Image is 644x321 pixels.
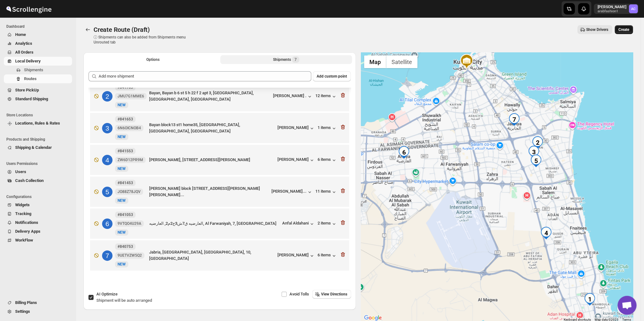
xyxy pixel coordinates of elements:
[4,298,72,307] button: Billing Plans
[15,50,33,55] span: All Orders
[15,229,40,234] span: Delivery Apps
[96,298,152,303] span: Shipment will be auto arranged
[586,27,608,32] span: Show Drivers
[631,7,635,11] text: AC
[4,176,72,185] button: Cash Collection
[6,113,73,118] span: Store Locations
[318,125,337,131] div: 1 items
[118,166,126,171] span: NEW
[149,249,275,262] div: Jabria, [GEOGRAPHIC_DATA], [GEOGRAPHIC_DATA], 10, [GEOGRAPHIC_DATA]
[530,155,542,167] div: 5
[629,4,638,13] span: Abizer Chikhly
[282,221,315,227] button: Anfal Aldahani
[277,157,315,163] button: [PERSON_NAME]
[6,161,73,166] span: Users Permissions
[4,236,72,245] button: WorkFlow
[289,292,309,296] span: Avoid Tolls
[318,253,337,259] button: 6 items
[220,55,352,64] button: Selected Shipments
[531,136,544,149] div: 2
[15,59,41,63] span: Local Delivery
[4,218,72,227] button: Notifications
[273,56,299,63] div: Shipments
[149,157,275,163] div: [PERSON_NAME], [STREET_ADDRESS][PERSON_NAME]
[312,290,351,299] button: View Directions
[118,149,133,153] b: #841553
[4,227,72,236] button: Delivery Apps
[118,230,126,235] span: NEW
[4,66,72,74] button: Shipments
[118,198,126,203] span: NEW
[271,189,313,195] button: [PERSON_NAME]...
[15,145,52,150] span: Shipping & Calendar
[4,39,72,48] button: Analytics
[508,113,520,126] div: 7
[83,25,92,34] button: Routes
[615,25,633,34] button: Create
[277,253,315,259] button: [PERSON_NAME]
[313,71,351,81] button: Add custom point
[149,122,275,134] div: Bayan block13 st1 home35, [GEOGRAPHIC_DATA], [GEOGRAPHIC_DATA], [GEOGRAPHIC_DATA]
[118,157,143,162] span: ZW6D12PR9M
[318,157,337,163] button: 6 items
[99,71,311,81] input: Add more shipment
[277,125,315,131] button: [PERSON_NAME]
[317,74,347,79] span: Add custom point
[318,221,337,227] button: 2 items
[24,67,43,72] span: Shipments
[4,74,72,83] button: Routes
[102,155,112,165] div: 4
[295,57,297,62] span: 7
[87,55,219,64] button: All Route Options
[5,1,52,17] img: ScrollEngine
[386,55,417,68] button: Show satellite imagery
[271,189,307,194] div: [PERSON_NAME]...
[24,76,37,81] span: Routes
[594,4,638,14] button: User menu
[315,189,337,195] button: 11 items
[146,57,160,62] span: Options
[149,220,280,227] div: العارضيه ق7ش3ج2م2, العارضيه, Al Farwaniyah, 7, [GEOGRAPHIC_DATA]
[4,119,72,128] button: Locations, Rules & Rates
[4,167,72,176] button: Users
[118,181,133,185] b: #841453
[149,185,269,198] div: [PERSON_NAME] block [STREET_ADDRESS][PERSON_NAME][PERSON_NAME]...
[15,121,60,125] span: Locations, Rules & Rates
[118,221,141,226] span: 9VTQO4U29A
[4,48,72,57] button: All Orders
[598,9,626,13] p: arabfashion1
[15,220,38,225] span: Notifications
[118,262,126,266] span: NEW
[15,309,30,314] span: Settings
[364,55,386,68] button: Show street map
[118,213,133,217] b: #841053
[398,146,410,159] div: 6
[6,24,73,29] span: Dashboard
[96,292,118,296] span: AI Optimize
[540,227,552,239] div: 4
[118,103,126,107] span: NEW
[15,96,48,101] span: Standard Shipping
[15,238,33,242] span: WorkFlow
[83,66,356,276] div: Selected Shipments
[149,90,270,102] div: Bayan, Bayan b 6 st 5 h 22 f 2 apt 3, [GEOGRAPHIC_DATA], [GEOGRAPHIC_DATA], [GEOGRAPHIC_DATA]
[617,302,630,314] button: Map camera controls
[321,292,347,297] span: View Directions
[15,88,39,92] span: Store PickUp
[4,143,72,152] button: Shipping & Calendar
[94,26,150,33] span: Create Route (Draft)
[4,307,72,316] button: Settings
[118,125,141,131] span: 6N6OICNOB4
[4,201,72,209] button: Widgets
[273,93,313,100] button: [PERSON_NAME] .
[118,189,141,194] span: JO88Z78JQV
[15,178,44,183] span: Cash Collection
[583,293,596,306] div: 1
